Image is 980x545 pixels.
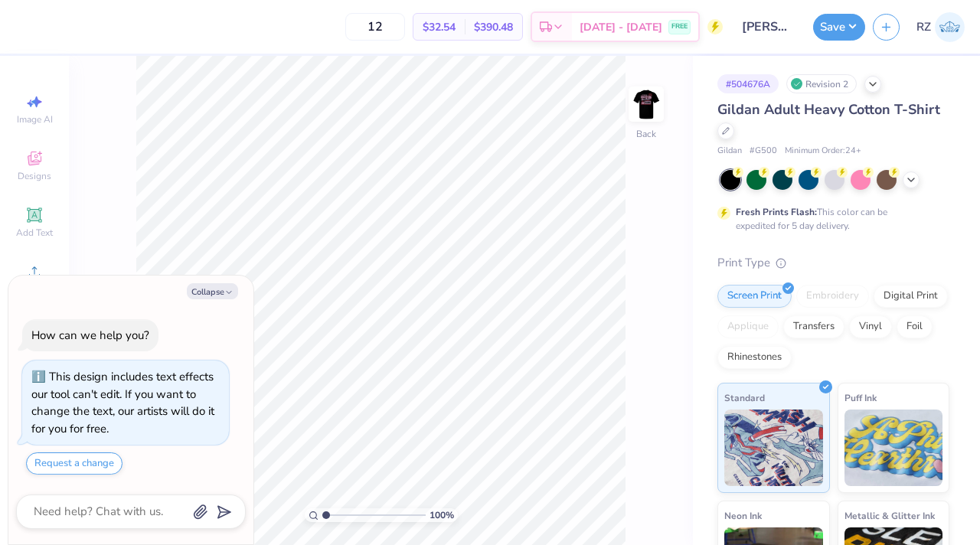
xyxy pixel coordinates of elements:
[345,13,405,41] input: – –
[935,12,965,42] img: Rachel Zimmerman
[736,205,924,233] div: This color can be expedited for 5 day delivery.
[849,315,892,338] div: Vinyl
[916,18,931,36] span: RZ
[750,145,777,158] span: # G500
[636,127,656,141] div: Back
[16,227,53,239] span: Add Text
[897,315,933,338] div: Foil
[724,410,823,486] img: Standard
[717,315,779,338] div: Applique
[724,390,765,406] span: Standard
[18,170,51,182] span: Designs
[31,369,214,436] div: This design includes text effects our tool can't edit. If you want to change the text, our artist...
[844,410,943,486] img: Puff Ink
[26,452,122,475] button: Request a change
[730,11,805,42] input: Untitled Design
[474,19,513,35] span: $390.48
[430,508,454,522] span: 100 %
[717,346,792,369] div: Rhinestones
[813,14,865,41] button: Save
[717,100,940,119] span: Gildan Adult Heavy Cotton T-Shirt
[717,74,779,93] div: # 504676A
[31,328,149,343] div: How can we help you?
[717,145,742,158] span: Gildan
[783,315,844,338] div: Transfers
[844,390,877,406] span: Puff Ink
[844,507,935,524] span: Metallic & Glitter Ink
[874,285,948,308] div: Digital Print
[916,12,965,42] a: RZ
[17,113,53,126] span: Image AI
[671,21,688,32] span: FREE
[187,283,238,299] button: Collapse
[785,145,861,158] span: Minimum Order: 24 +
[717,254,949,272] div: Print Type
[717,285,792,308] div: Screen Print
[736,206,817,218] strong: Fresh Prints Flash:
[724,507,762,524] span: Neon Ink
[631,89,661,119] img: Back
[796,285,869,308] div: Embroidery
[580,19,662,35] span: [DATE] - [DATE]
[423,19,456,35] span: $32.54
[786,74,857,93] div: Revision 2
